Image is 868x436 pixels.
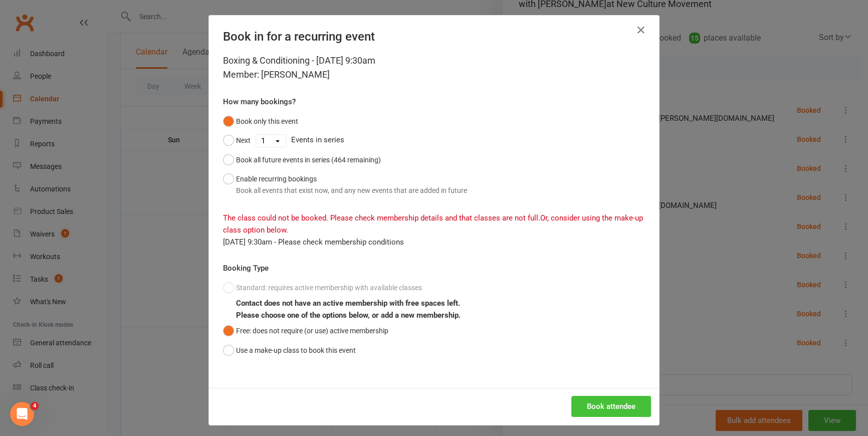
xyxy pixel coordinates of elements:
[571,396,651,417] button: Book attendee
[223,213,540,223] span: The class could not be booked. Please check membership details and that classes are not full.
[223,150,381,169] button: Book all future events in series (464 remaining)
[223,131,645,150] div: Events in series
[223,30,645,44] h4: Book in for a recurring event
[236,154,381,165] div: Book all future events in series (464 remaining)
[223,54,645,82] div: Boxing & Conditioning - [DATE] 9:30am Member: [PERSON_NAME]
[236,299,460,308] b: Contact does not have an active membership with free spaces left.
[633,22,649,38] button: Close
[223,341,356,360] button: Use a make-up class to book this event
[236,185,467,196] div: Book all events that exist now, and any new events that are added in future
[223,236,645,248] div: [DATE] 9:30am - Please check membership conditions
[223,321,388,340] button: Free: does not require (or use) active membership
[223,112,298,131] button: Book only this event
[223,131,251,150] button: Next
[31,402,39,410] span: 4
[236,311,461,320] b: Please choose one of the options below, or add a new membership.
[223,96,296,108] label: How many bookings?
[223,262,269,274] label: Booking Type
[223,169,467,200] button: Enable recurring bookingsBook all events that exist now, and any new events that are added in future
[223,213,643,235] span: Or, consider using the make-up class option below.
[10,402,34,426] iframe: Intercom live chat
